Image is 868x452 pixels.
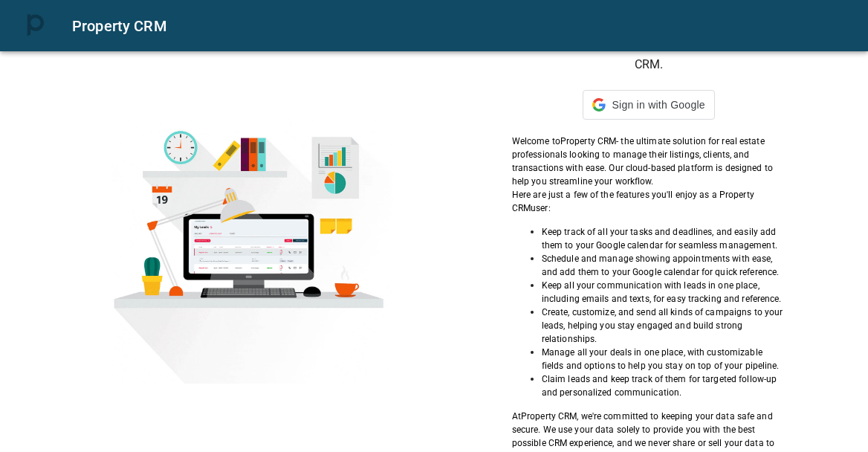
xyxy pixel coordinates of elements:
[542,252,786,279] p: Schedule and manage showing appointments with ease, and add them to your Google calendar for quic...
[512,33,786,75] h6: Streamline your real estate success with Property CRM .
[512,188,786,215] p: Here are just a few of the features you'll enjoy as a Property CRM user:
[542,279,786,306] p: Keep all your communication with leads in one place, including emails and texts, for easy trackin...
[542,372,786,399] p: Claim leads and keep track of them for targeted follow-up and personalized communication.
[542,346,786,372] p: Manage all your deals in one place, with customizable fields and options to help you stay on top ...
[512,135,786,188] p: Welcome to Property CRM - the ultimate solution for real estate professionals looking to manage t...
[542,306,786,346] p: Create, customize, and send all kinds of campaigns to your leads, helping you stay engaged and bu...
[72,14,850,38] div: Property CRM
[542,225,786,252] p: Keep track of all your tasks and deadlines, and easily add them to your Google calendar for seaml...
